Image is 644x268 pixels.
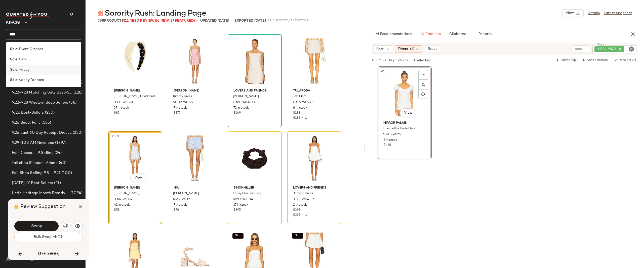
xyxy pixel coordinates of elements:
span: [DATE] LY Best Sellers [12,180,53,186]
span: $398 [293,208,300,212]
span: (1 currently selected) [268,18,308,24]
span: SIMO-WY104 [233,197,253,202]
span: Defarge Dress [293,191,313,196]
span: (585) [41,120,51,126]
span: NIAR-WF12 [173,197,190,202]
span: (100) [61,170,72,176]
span: Add to Bottom [582,59,608,62]
b: Sale [10,77,17,83]
b: Sale [10,57,17,62]
span: View [134,176,143,180]
span: • [411,58,412,63]
span: 2 in stock [293,203,307,207]
img: svg%3e [6,257,10,261]
span: Clipboard [449,32,466,36]
span: Lovers and Friends [293,186,336,190]
span: $138 [293,111,300,115]
span: • [300,116,305,120]
img: TULA-WQ297_V1.jpg [289,36,340,87]
span: LOVF-WD4137 [293,197,314,202]
span: : Vacay [17,67,30,72]
span: : Vacay Dresses [17,77,44,83]
img: LELE-WA363_V1.jpg [110,36,160,87]
span: $78 [174,208,179,212]
span: View [404,111,412,115]
span: 1 [305,213,307,217]
span: Jaxi Skirt [293,94,306,99]
span: LOVF-WS3208 [233,100,255,105]
span: [PERSON_NAME] [113,191,139,196]
span: [PERSON_NAME] [233,94,259,99]
span: 72 in stock [233,106,249,110]
span: 7 in stock [174,106,187,110]
span: 9.22-9.28 Matching Sets Best-Sellers [12,90,72,96]
img: LOVF-WS3208_V1.jpg [229,36,280,87]
span: Reset [427,47,437,51]
button: Add to Bottom [580,57,610,63]
button: Deselect All [612,57,638,63]
a: Latest Snapshot [604,11,632,16]
button: Add to Top [554,57,578,63]
button: Swap [14,221,59,231]
button: Reset [424,45,440,53]
span: (1397) [54,140,66,146]
span: • [197,18,198,24]
span: Sort [376,47,384,52]
img: cfy_white_logo.C9jOOHJF.svg [6,12,49,19]
span: VCHP-WD194 [173,100,193,105]
span: Sorority Rush: Landing Page [105,9,206,19]
b: Sale [10,67,17,72]
span: : Event Dresses [17,47,43,52]
span: SET [295,234,301,238]
span: $375 [174,111,181,115]
span: (24) [54,150,62,156]
span: Love Letter Eyelet Top [383,126,415,131]
span: 588 [98,19,104,23]
img: svg%3e [63,224,68,229]
button: SET [232,233,244,239]
span: • [231,18,232,24]
img: svg%3e [75,224,80,229]
span: View [565,11,574,15]
span: (1094) [69,190,83,196]
span: 9.29-10.3 AM Newness [12,140,54,146]
span: [PERSON_NAME] [114,89,156,93]
span: (1) [410,47,414,52]
button: Bulk Swap All (11) [14,232,83,242]
img: MPAL-WS25_V1.jpg [379,68,430,119]
a: Details [588,11,600,16]
span: fall shop lP codes Ariana [12,160,58,166]
span: $149 [233,111,241,115]
span: (58) [68,100,76,106]
span: Deselect All [614,59,636,62]
span: [PERSON_NAME] [174,89,216,93]
span: (250) [72,130,83,136]
span: 9..26 Best-Sellers [12,110,44,116]
span: NIA [174,186,216,190]
span: (11 Need Review) [124,19,156,23]
i: Clear Filter [628,46,634,52]
img: FLNR-WI384_V1.jpg [110,133,160,184]
span: LELE-WA363 [113,100,133,105]
button: View [130,173,146,182]
span: Swap [31,224,42,229]
span: Latin Heritage Month Brands- DO NOT DELETE [12,190,69,196]
span: 37 in stock [114,106,129,110]
span: Bulk Swap All (11) [33,235,64,239]
span: Tularosa [293,89,336,93]
img: NIAR-WF12_V1.jpg [170,133,220,184]
span: 1 [305,116,307,120]
span: [PERSON_NAME] [173,191,199,196]
span: (250) [44,110,55,116]
span: Fall Dresses LP Selling [12,150,54,156]
span: Lovers and Friends [233,89,276,93]
span: 1 selected [414,58,431,63]
button: SET [292,233,303,239]
span: : Sets [17,57,27,62]
span: All Products [420,32,441,36]
span: #1 [380,69,386,74]
span: Reports [478,32,491,36]
span: (21) [53,180,61,186]
p: Exported [DATE] [234,18,266,23]
span: 9.26 Bridal Pulls [12,120,41,126]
